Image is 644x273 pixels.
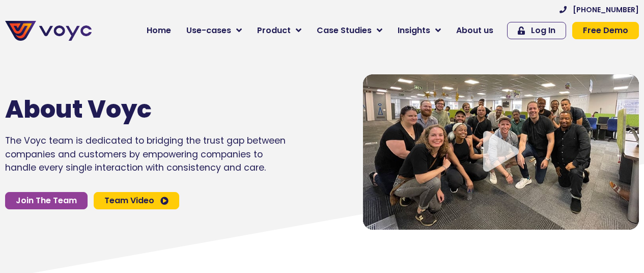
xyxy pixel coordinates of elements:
div: Video play button [481,131,521,173]
h1: About Voyc [5,95,256,124]
a: Free Demo [572,22,639,39]
span: About us [456,24,493,37]
span: Free Demo [583,26,628,35]
a: [PHONE_NUMBER] [559,6,639,13]
span: Insights [398,24,430,37]
img: voyc-full-logo [5,21,92,41]
a: Product [249,20,309,41]
a: Join The Team [5,192,88,209]
a: Insights [390,20,449,41]
span: Product [257,24,291,37]
a: Home [139,20,179,41]
span: Home [147,24,171,37]
a: Case Studies [309,20,390,41]
span: Use-cases [186,24,231,37]
span: [PHONE_NUMBER] [573,6,639,13]
span: Log In [531,26,555,35]
span: Case Studies [317,24,372,37]
a: Team Video [94,192,179,209]
a: About us [449,20,501,41]
span: Team Video [104,197,154,205]
a: Use-cases [179,20,249,41]
a: Log In [507,22,566,39]
p: The Voyc team is dedicated to bridging the trust gap between companies and customers by empowerin... [5,134,287,174]
span: Join The Team [16,197,77,205]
